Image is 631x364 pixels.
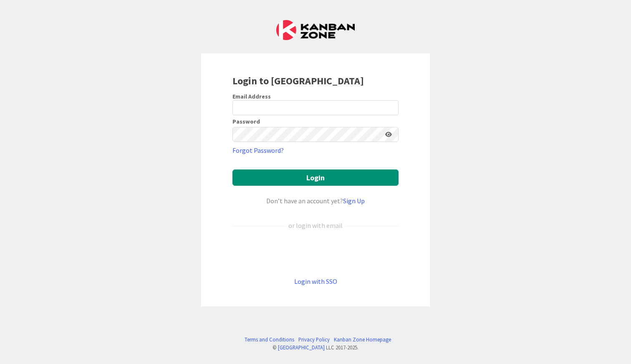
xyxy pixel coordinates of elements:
a: Forgot Password? [232,145,284,155]
button: Login [232,169,399,186]
label: Password [232,119,260,124]
a: Login with SSO [294,277,337,286]
a: [GEOGRAPHIC_DATA] [278,344,325,351]
b: Login to [GEOGRAPHIC_DATA] [232,74,364,87]
a: Terms and Conditions [245,336,294,344]
label: Email Address [232,93,271,100]
div: © LLC 2017- 2025 . [240,344,391,351]
a: Privacy Policy [298,336,330,344]
a: Sign Up [343,197,365,205]
div: or login with email [286,220,345,230]
div: Sign in with Google. Opens in new tab [232,244,399,263]
div: Don’t have an account yet? [232,196,399,206]
img: Kanban Zone [276,20,355,40]
a: Kanban Zone Homepage [334,336,391,344]
iframe: Sign in with Google Button [228,244,403,263]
